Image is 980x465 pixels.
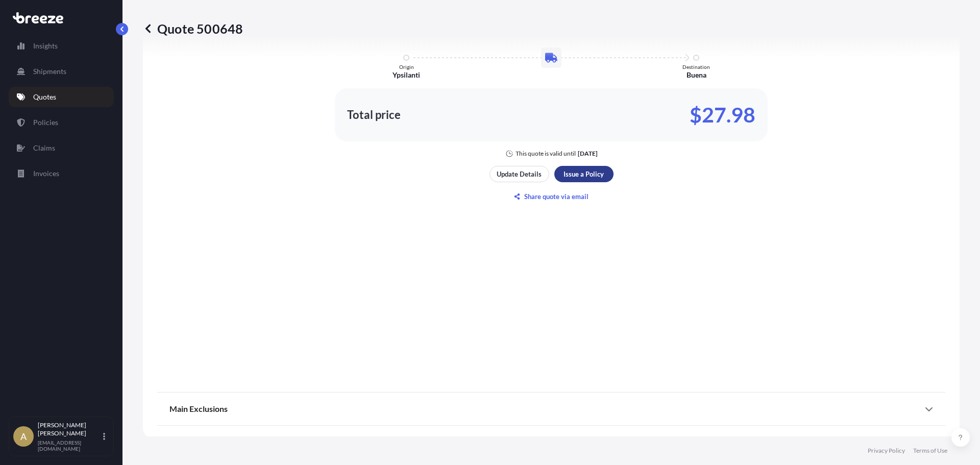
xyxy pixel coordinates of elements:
[33,143,55,153] p: Claims
[913,447,947,455] a: Terms of Use
[9,61,114,82] a: Shipments
[33,168,59,179] p: Invoices
[143,20,243,37] p: Quote 500648
[578,150,598,158] p: [DATE]
[33,92,56,102] p: Quotes
[9,36,114,56] a: Insights
[497,169,542,179] p: Update Details
[9,112,114,133] a: Policies
[682,64,710,70] p: Destination
[524,191,589,202] p: Share quote via email
[9,87,114,107] a: Quotes
[38,421,101,437] p: [PERSON_NAME] [PERSON_NAME]
[9,138,114,158] a: Claims
[33,117,58,128] p: Policies
[169,397,933,421] div: Main Exclusions
[687,70,706,80] p: Buena
[563,169,604,179] p: Issue a Policy
[9,163,114,184] a: Invoices
[516,150,576,158] p: This quote is valid until
[169,404,228,414] span: Main Exclusions
[489,188,614,205] button: Share quote via email
[38,439,101,452] p: [EMAIL_ADDRESS][DOMAIN_NAME]
[347,110,401,120] p: Total price
[33,66,66,77] p: Shipments
[489,166,549,182] button: Update Details
[554,166,614,182] button: Issue a Policy
[690,107,755,123] p: $27.98
[33,41,58,51] p: Insights
[399,64,414,70] p: Origin
[20,431,27,442] span: A
[868,447,905,455] a: Privacy Policy
[393,70,420,80] p: Ypsilanti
